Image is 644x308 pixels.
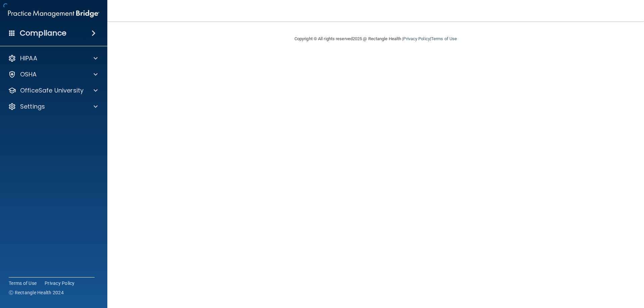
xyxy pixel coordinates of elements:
a: OfficeSafe University [8,86,98,95]
a: HIPAA [8,54,98,62]
a: Privacy Policy [403,36,430,41]
img: PMB logo [8,7,99,20]
span: Ⓒ Rectangle Health 2024 [9,289,64,296]
p: OSHA [20,70,37,78]
a: Terms of Use [9,280,37,287]
a: Privacy Policy [45,280,75,287]
a: Terms of Use [431,36,457,41]
a: OSHA [8,70,98,78]
div: Copyright © All rights reserved 2025 @ Rectangle Health | | [253,28,498,50]
p: HIPAA [20,54,37,62]
p: Settings [20,103,45,111]
p: OfficeSafe University [20,86,84,95]
a: Settings [8,103,98,111]
h4: Compliance [20,28,66,38]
